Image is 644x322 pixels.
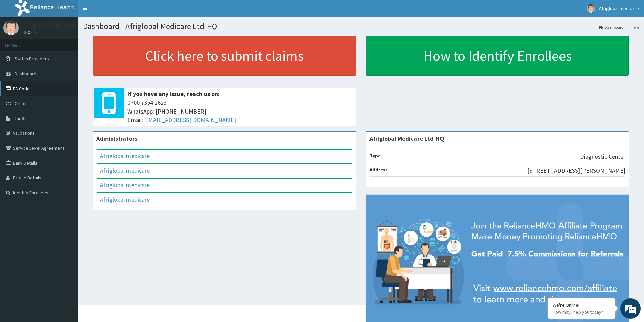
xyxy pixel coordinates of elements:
h1: Dashboard - Afriglobal Medicare Ltd-HQ [83,22,639,31]
a: Afriglobal medicare [100,181,150,189]
span: Dashboard [15,71,37,77]
a: Online [24,30,40,35]
b: If you have any issue, reach us on: [127,90,220,98]
a: Afriglobal medicare [100,152,150,160]
p: [STREET_ADDRESS][PERSON_NAME] [527,166,625,175]
span: Claims [15,100,28,106]
a: How to Identify Enrollees [366,36,629,76]
a: Afriglobal medicare [100,196,150,203]
span: Tariffs [15,115,27,121]
b: Address [369,167,388,173]
a: Afriglobal medicare [100,167,150,174]
img: User Image [587,4,595,13]
a: Dashboard [599,24,624,30]
span: Switch Providers [15,56,49,62]
b: Type [369,153,381,159]
img: User Image [3,20,19,35]
b: Administrators [96,134,137,142]
p: Diagnostic Center [580,152,625,161]
span: 0700 7354 2623 WhatsApp: [PHONE_NUMBER] Email: [127,98,353,124]
li: Here [624,24,639,30]
p: Afriglobal medicare [24,22,75,28]
a: Click here to submit claims [93,36,356,76]
span: Afriglobal medicare [599,5,639,11]
p: How may I help you today? [553,309,610,315]
strong: Afriglobal Medicare Ltd-HQ [369,134,444,142]
div: We're Online! [553,302,610,308]
a: [EMAIL_ADDRESS][DOMAIN_NAME] [143,116,236,124]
